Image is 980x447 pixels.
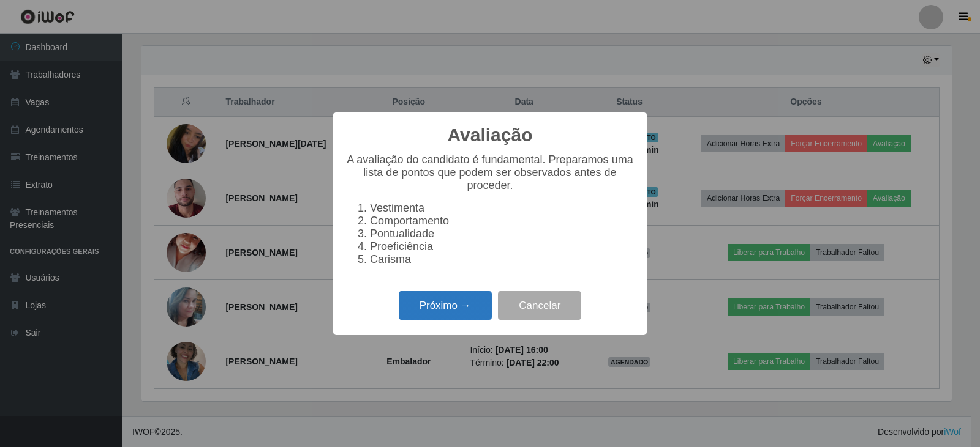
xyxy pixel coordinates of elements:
li: Carisma [370,253,635,266]
p: A avaliação do candidato é fundamental. Preparamos uma lista de pontos que podem ser observados a... [345,153,635,192]
button: Próximo → [399,291,492,320]
button: Cancelar [498,291,581,320]
h2: Avaliação [448,124,533,146]
li: Pontualidade [370,227,635,240]
li: Vestimenta [370,202,635,215]
li: Comportamento [370,215,635,227]
li: Proeficiência [370,240,635,253]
